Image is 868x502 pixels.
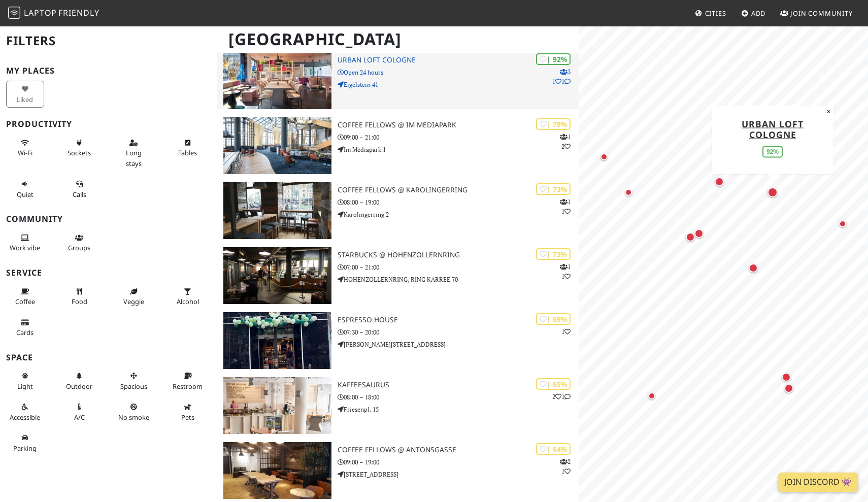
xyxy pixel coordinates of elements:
[223,117,332,174] img: Coffee Fellows @ Im Mediapark
[561,327,571,337] p: 1
[115,367,153,394] button: Spacious
[560,457,571,476] p: 2 1
[223,312,332,369] img: Espresso House
[217,182,579,239] a: Coffee Fellows @ Karolingerring | 73% 11 Coffee Fellows @ Karolingerring 08:00 – 19:00 Karolinger...
[6,314,44,341] button: Cards
[560,132,571,151] p: 1 2
[338,327,579,337] p: 07:30 – 20:00
[338,446,579,454] h3: Coffee Fellows @ Antonsgasse
[115,398,153,425] button: No smoke
[217,312,579,369] a: Espresso House | 69% 1 Espresso House 07:30 – 20:00 [PERSON_NAME][STREET_ADDRESS]
[6,229,44,256] button: Work vibe
[6,398,44,425] button: Accessible
[169,367,207,394] button: Restroom
[338,68,579,77] p: Open 24 hours
[6,119,211,129] h3: Productivity
[560,262,571,281] p: 1 1
[536,313,571,325] div: | 69%
[338,197,579,207] p: 08:00 – 19:00
[6,66,211,76] h3: My Places
[742,117,804,140] a: URBAN LOFT Cologne
[120,382,147,391] span: Spacious
[68,148,91,157] span: Power sockets
[338,275,579,284] p: HOHENZOLLERNRING, RING KARREE 70
[73,190,86,199] span: Video/audio calls
[713,175,726,188] div: Map marker
[126,148,142,168] span: Long stays
[560,197,571,216] p: 1 1
[115,283,153,310] button: Veggie
[765,185,780,199] div: Map marker
[536,118,571,130] div: | 78%
[536,378,571,390] div: | 65%
[646,390,658,402] div: Map marker
[338,251,579,259] h3: Starbucks @ Hohenzollernring
[536,443,571,455] div: | 64%
[6,283,44,310] button: Coffee
[58,7,99,18] span: Friendly
[217,247,579,304] a: Starbucks @ Hohenzollernring | 73% 11 Starbucks @ Hohenzollernring 07:00 – 21:00 HOHENZOLLERNRING...
[598,151,610,163] div: Map marker
[217,117,579,174] a: Coffee Fellows @ Im Mediapark | 78% 12 Coffee Fellows @ Im Mediapark 09:00 – 21:00 Im Mediapark 1
[691,4,730,22] a: Cities
[751,9,766,18] span: Add
[115,135,153,172] button: Long stays
[338,186,579,194] h3: Coffee Fellows @ Karolingerring
[824,106,833,117] button: Close popup
[60,283,98,310] button: Food
[178,148,197,157] span: Work-friendly tables
[338,80,579,89] p: Eigelstein 41
[338,340,579,349] p: [PERSON_NAME][STREET_ADDRESS]
[622,186,635,198] div: Map marker
[737,4,770,22] a: Add
[338,381,579,389] h3: Kaffeesaurus
[217,377,579,434] a: Kaffeesaurus | 65% 21 Kaffeesaurus 08:00 – 18:00 Friesenpl. 15
[66,382,92,391] span: Outdoor area
[24,7,57,18] span: Laptop
[181,413,194,422] span: Pet friendly
[338,262,579,272] p: 07:00 – 21:00
[705,9,726,18] span: Cities
[118,413,149,422] span: Smoke free
[60,176,98,203] button: Calls
[173,382,203,391] span: Restroom
[68,243,90,252] span: Group tables
[790,9,853,18] span: Join Community
[338,145,579,154] p: Im Mediapark 1
[776,4,857,22] a: Join Community
[223,52,332,109] img: URBAN LOFT Cologne
[536,183,571,195] div: | 73%
[338,132,579,142] p: 09:00 – 21:00
[8,7,20,19] img: LaptopFriendly
[782,382,795,395] div: Map marker
[177,297,199,306] span: Alcohol
[837,218,849,230] div: Map marker
[6,176,44,203] button: Quiet
[16,328,34,337] span: Credit cards
[169,398,207,425] button: Pets
[338,316,579,324] h3: Espresso House
[6,429,44,456] button: Parking
[60,229,98,256] button: Groups
[10,413,40,422] span: Accessible
[780,371,793,384] div: Map marker
[747,261,760,275] div: Map marker
[6,135,44,161] button: Wi-Fi
[552,392,571,401] p: 2 1
[223,182,332,239] img: Coffee Fellows @ Karolingerring
[60,135,98,161] button: Sockets
[778,473,858,492] a: Join Discord 👾
[60,367,98,394] button: Outdoor
[10,243,40,252] span: People working
[15,297,35,306] span: Coffee
[762,146,783,157] div: 92%
[223,247,332,304] img: Starbucks @ Hohenzollernring
[6,353,211,362] h3: Space
[220,25,577,53] h1: [GEOGRAPHIC_DATA]
[74,413,85,422] span: Air conditioned
[223,442,332,499] img: Coffee Fellows @ Antonsgasse
[6,214,211,224] h3: Community
[169,135,207,161] button: Tables
[6,367,44,394] button: Light
[338,405,579,414] p: Friesenpl. 15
